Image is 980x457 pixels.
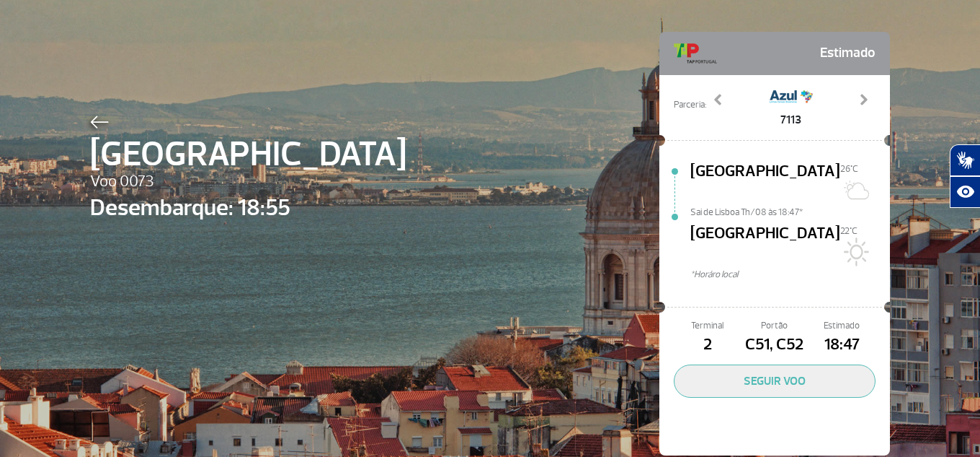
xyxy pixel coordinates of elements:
span: Sai de Lisboa Th/08 às 18:47* [690,206,890,216]
span: [GEOGRAPHIC_DATA] [690,222,840,268]
span: 7113 [770,111,813,129]
span: [GEOGRAPHIC_DATA] [690,160,840,206]
span: Voo 0073 [90,170,406,194]
span: Desembarque: 18:55 [90,191,406,225]
img: Sol [840,238,869,266]
span: 18:47 [808,333,876,357]
span: Terminal [674,319,741,333]
button: SEGUIR VOO [674,365,876,398]
div: Plugin de acessibilidade da Hand Talk. [950,144,980,208]
span: 2 [674,333,741,357]
button: Abrir recursos assistivos. [950,176,980,208]
img: Sol com muitas nuvens [840,175,869,204]
span: Portão [741,319,808,333]
span: C51, C52 [741,333,808,357]
span: Parceria: [674,98,706,112]
span: 26°C [840,163,858,175]
button: Abrir tradutor de língua de sinais. [950,144,980,176]
span: Estimado [808,319,876,333]
span: Estimado [820,39,876,68]
span: *Horáro local [690,268,890,282]
span: 22°C [840,225,857,237]
span: [GEOGRAPHIC_DATA] [90,129,406,180]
